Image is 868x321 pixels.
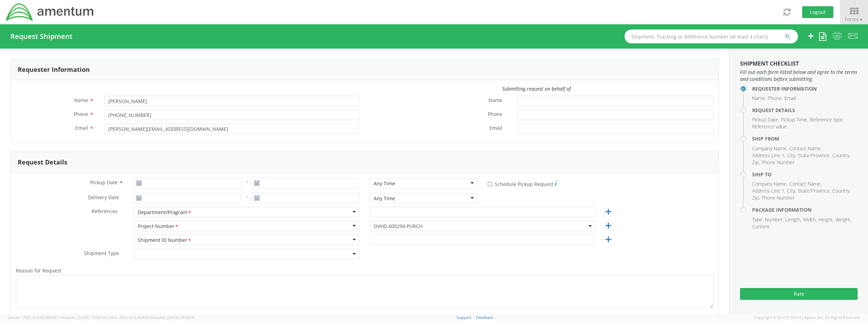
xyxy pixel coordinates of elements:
[488,179,557,188] label: Schedule Pickup Request
[374,180,395,187] div: Any Time
[488,182,492,186] input: Schedule Pickup Request
[488,97,502,105] span: Name
[107,315,195,320] span: Client: 2025.14.0-db4321d
[787,152,796,159] li: City
[818,216,834,223] li: Height
[88,194,119,202] span: Delivery Date
[752,187,785,194] li: Address Line 1
[457,315,471,320] a: Support
[138,237,192,244] div: Shipment ID Number
[752,207,858,212] h4: Package Information
[370,221,595,231] span: OVHD.600294.PURCH
[835,216,851,223] li: Weight
[752,159,760,166] li: Zip
[138,209,192,216] div: Department/Program
[752,145,788,152] li: Company Name
[810,116,844,123] li: Reference type
[138,223,179,230] div: Project Number
[752,123,787,130] li: Reference value
[90,179,118,186] span: Pickup Date
[8,315,105,320] span: Server: 2025.16.0-82789e55714
[740,288,858,300] button: Rate
[765,216,784,223] li: Number
[5,2,95,22] img: dyn-intl-logo-049831509241104b2a82.png
[752,216,763,223] li: Type
[761,194,794,201] li: Phone Number
[803,216,817,223] li: Width
[832,152,850,159] li: Country
[859,17,863,23] span: ▼
[752,152,785,159] li: Address Line 1
[752,180,788,187] li: Company Name
[476,315,493,320] a: Feedback
[798,187,831,194] li: State/Province
[784,95,796,102] li: Email
[374,195,395,202] div: Any Time
[789,145,822,152] li: Contact Name
[754,315,860,320] span: Copyright © [DATE]-[DATE] Agistix Inc., All Rights Reserved
[740,61,858,67] h3: Shipment Checklist
[752,116,779,123] li: Pickup Date
[752,95,766,102] li: Name
[785,216,801,223] li: Length
[624,29,798,43] input: Shipment, Tracking or Reference Number (at least 4 chars)
[75,125,88,131] span: Email
[488,111,502,119] span: Phone
[16,267,61,274] span: Reason for Request
[92,208,118,214] span: References
[18,159,67,166] h3: Request Details
[781,116,808,123] li: Pickup Time
[845,16,863,23] span: Forms
[84,250,119,258] span: Shipment Type
[798,152,831,159] li: State/Province
[502,85,571,92] i: Submitting request on behalf of
[789,180,822,187] li: Contact Name
[752,223,770,230] li: Content
[74,97,88,103] span: Name
[752,108,858,113] h4: Request Details
[16,313,67,319] span: Shipment Notification
[18,66,90,73] h3: Requester Information
[740,69,858,83] span: Fill out each form listed below and agree to the terms and conditions before submitting
[787,187,796,194] li: City
[153,315,195,320] span: master, [DATE] 09:59:06
[768,95,783,102] li: Phone
[802,6,833,18] button: Logout
[370,313,390,319] span: Message
[761,159,794,166] li: Phone Number
[74,111,88,117] span: Phone
[63,315,105,320] span: master, [DATE] 10:56:16
[752,136,858,141] h4: Ship From
[752,194,760,201] li: Zip
[752,172,858,177] h4: Ship To
[10,33,73,40] h4: Request Shipment
[374,223,592,229] span: OVHD.600294.PURCH
[490,125,502,133] span: Email
[832,187,850,194] li: Country
[752,86,858,91] h4: Requester Information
